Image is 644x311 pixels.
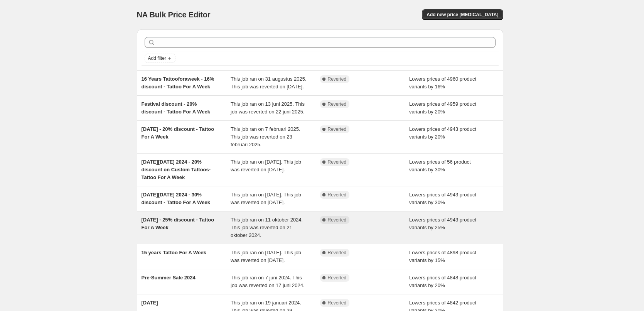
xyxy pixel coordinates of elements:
[231,275,305,288] span: This job ran on 7 juni 2024. This job was reverted on 17 juni 2024.
[231,76,307,90] span: This job ran on 31 augustus 2025. This job was reverted on [DATE].
[409,217,476,230] span: Lowers prices of 4943 product variants by 25%
[328,159,347,165] span: Reverted
[328,126,347,132] span: Reverted
[328,76,347,82] span: Reverted
[328,250,347,256] span: Reverted
[142,76,214,90] span: 16 Years Tattooforaweek - 16% discount - Tattoo For A Week
[409,192,476,205] span: Lowers prices of 4943 product variants by 30%
[409,250,476,263] span: Lowers prices of 4898 product variants by 15%
[328,275,347,281] span: Reverted
[142,275,196,281] span: Pre-Summer Sale 2024
[231,159,301,172] span: This job ran on [DATE]. This job was reverted on [DATE].
[142,159,211,180] span: [DATE][DATE] 2024 - 20% discount on Custom Tattoos- Tattoo For A Week
[137,10,211,19] span: NA Bulk Price Editor
[142,300,158,306] span: [DATE]
[328,101,347,107] span: Reverted
[142,101,210,115] span: Festival discount - 20% discount - Tattoo For A Week
[231,250,301,263] span: This job ran on [DATE]. This job was reverted on [DATE].
[328,192,347,198] span: Reverted
[231,126,300,147] span: This job ran on 7 februari 2025. This job was reverted on 23 februari 2025.
[142,192,210,205] span: [DATE][DATE] 2024 - 30% discount - Tattoo For A Week
[142,250,206,255] span: 15 years Tattoo For A Week
[409,159,471,172] span: Lowers prices of 56 product variants by 30%
[427,12,498,18] span: Add new price [MEDICAL_DATA]
[231,101,305,115] span: This job ran on 13 juni 2025. This job was reverted on 22 juni 2025.
[142,126,214,140] span: [DATE] - 20% discount - Tattoo For A Week
[422,9,503,20] button: Add new price [MEDICAL_DATA]
[148,55,166,61] span: Add filter
[142,217,214,230] span: [DATE] - 25% discount - Tattoo For A Week
[409,101,476,115] span: Lowers prices of 4959 product variants by 20%
[231,192,301,205] span: This job ran on [DATE]. This job was reverted on [DATE].
[231,217,303,238] span: This job ran on 11 oktober 2024. This job was reverted on 21 oktober 2024.
[409,76,476,90] span: Lowers prices of 4960 product variants by 16%
[328,217,347,223] span: Reverted
[328,300,347,306] span: Reverted
[409,275,476,288] span: Lowers prices of 4848 product variants by 20%
[409,126,476,140] span: Lowers prices of 4943 product variants by 20%
[145,54,175,63] button: Add filter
